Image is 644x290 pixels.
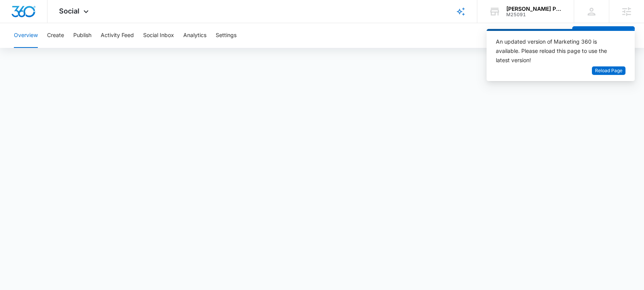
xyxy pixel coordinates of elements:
[216,23,237,48] button: Settings
[506,12,563,17] div: account id
[73,23,91,48] button: Publish
[143,23,174,48] button: Social Inbox
[496,37,616,65] div: An updated version of Marketing 360 is available. Please reload this page to use the latest version!
[506,6,563,12] div: account name
[595,67,622,75] span: Reload Page
[59,7,79,15] span: Social
[47,23,64,48] button: Create
[183,23,206,48] button: Analytics
[101,23,134,48] button: Activity Feed
[572,26,635,45] button: Create a Post
[14,23,38,48] button: Overview
[592,66,625,75] button: Reload Page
